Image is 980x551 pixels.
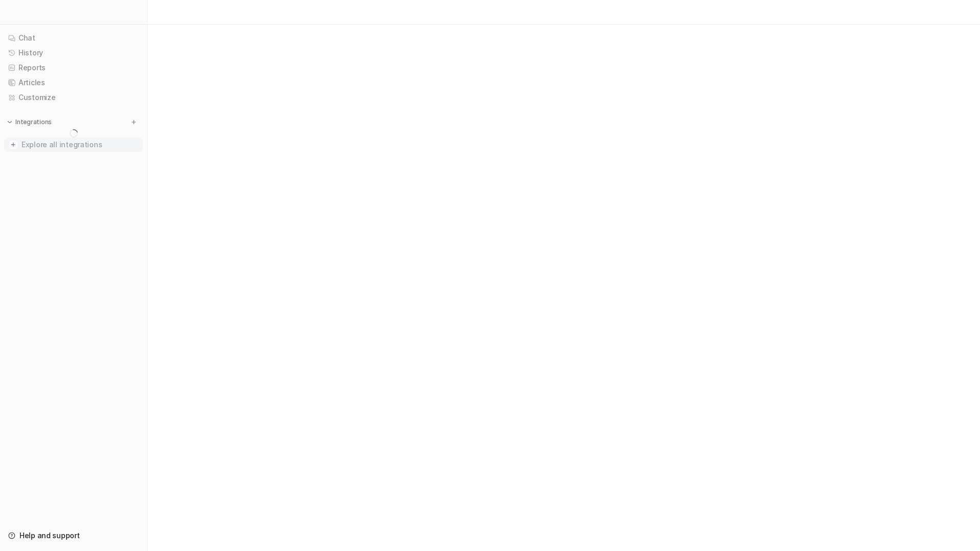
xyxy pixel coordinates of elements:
[15,118,52,126] p: Integrations
[130,119,137,126] img: menu_add.svg
[6,119,13,126] img: expand menu
[22,136,139,153] span: Explore all integrations
[4,90,143,105] a: Customize
[4,137,143,152] a: Explore all integrations
[4,31,143,45] a: Chat
[4,75,143,90] a: Articles
[4,46,143,60] a: History
[4,528,143,543] a: Help and support
[4,117,55,127] button: Integrations
[4,61,143,75] a: Reports
[8,140,18,150] img: explore all integrations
